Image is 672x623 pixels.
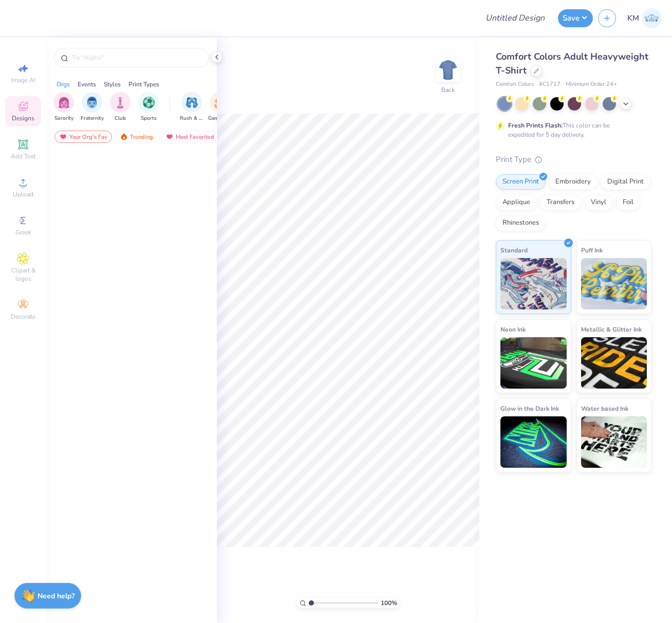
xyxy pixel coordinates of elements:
img: Water based Ink [581,416,647,468]
span: Decorate [11,313,35,321]
div: Screen Print [496,174,546,190]
img: Metallic & Glitter Ink [581,337,647,389]
span: Water based Ink [581,403,628,414]
span: Standard [500,245,528,255]
span: Comfort Colors Adult Heavyweight T-Shirt [496,50,648,77]
img: Puff Ink [581,258,647,309]
span: Add Text [11,152,35,160]
img: Sports Image [143,97,155,108]
div: filter for Sports [138,92,159,122]
strong: Fresh Prints Flash: [508,121,563,130]
img: most_fav.gif [59,133,67,140]
button: filter button [53,92,74,122]
div: Print Types [128,80,159,89]
span: # C1717 [539,80,561,89]
span: Designs [12,114,34,122]
div: Embroidery [549,174,598,190]
div: Foil [616,195,640,210]
span: Greek [15,228,31,236]
img: trending.gif [120,133,128,140]
span: Upload [13,190,33,198]
strong: Need help? [38,591,74,601]
div: Events [78,80,96,89]
span: Sports [141,115,157,122]
span: Rush & Bid [180,115,203,122]
div: Most Favorited [161,131,219,143]
span: KM [627,12,639,24]
span: Metallic & Glitter Ink [581,324,642,335]
button: filter button [138,92,159,122]
span: Sorority [54,115,73,122]
img: Rush & Bid Image [186,97,198,108]
input: Try "Alpha" [71,52,202,63]
span: Club [115,115,126,122]
span: Comfort Colors [496,80,534,89]
img: Standard [500,258,567,309]
img: Game Day Image [214,97,226,108]
img: Club Image [115,97,126,108]
img: Back [438,60,458,80]
span: 100 % [381,598,397,608]
div: filter for Fraternity [81,92,104,122]
button: Save [558,9,593,27]
button: filter button [208,92,232,122]
div: Transfers [540,195,581,210]
div: filter for Club [110,92,130,122]
img: Neon Ink [500,337,567,389]
img: Glow in the Dark Ink [500,416,567,468]
div: filter for Sorority [53,92,74,122]
div: Trending [115,131,158,143]
input: Untitled Design [477,8,553,28]
button: filter button [110,92,130,122]
button: filter button [180,92,203,122]
span: Image AI [11,76,35,84]
img: most_fav.gif [165,133,174,140]
div: Print Type [496,154,651,166]
div: Rhinestones [496,215,546,231]
span: Puff Ink [581,245,603,255]
img: Katrina Mae Mijares [642,8,662,28]
div: Styles [104,80,121,89]
div: Orgs [57,80,70,89]
span: Fraternity [81,115,104,122]
button: filter button [81,92,104,122]
div: Vinyl [584,195,613,210]
span: Minimum Order: 24 + [566,80,617,89]
div: filter for Game Day [208,92,232,122]
span: Glow in the Dark Ink [500,403,559,414]
span: Game Day [208,115,232,122]
img: Sorority Image [58,97,70,108]
a: KM [627,8,662,28]
div: This color can be expedited for 5 day delivery. [508,121,634,139]
span: Clipart & logos [5,266,41,283]
div: Your Org's Fav [54,131,112,143]
div: Digital Print [601,174,650,190]
div: Applique [496,195,537,210]
span: Neon Ink [500,324,526,335]
div: Back [441,85,455,95]
img: Fraternity Image [86,97,98,108]
div: filter for Rush & Bid [180,92,203,122]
